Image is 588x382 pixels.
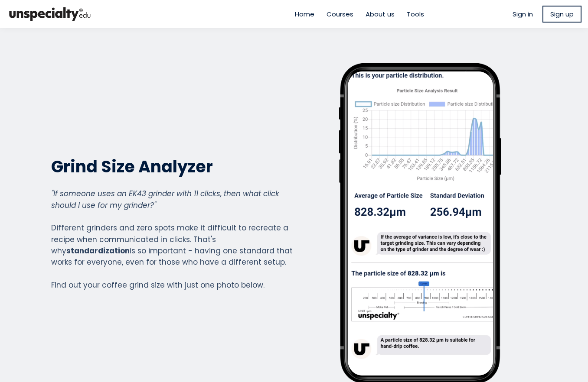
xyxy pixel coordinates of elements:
a: Home [295,9,314,19]
em: "If someone uses an EK43 grinder with 11 clicks, then what click should I use for my grinder?" [51,188,279,210]
a: Sign up [542,6,581,23]
a: Tools [407,9,424,19]
h2: Grind Size Analyzer [51,156,293,177]
a: About us [366,9,395,19]
strong: standardization [66,246,130,256]
span: Sign up [550,9,574,19]
img: bc390a18feecddb333977e298b3a00a1.png [7,3,93,25]
a: Courses [327,9,353,19]
div: Different grinders and zero spots make it difficult to recreate a recipe when communicated in cli... [51,188,293,291]
a: Sign in [513,9,533,19]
